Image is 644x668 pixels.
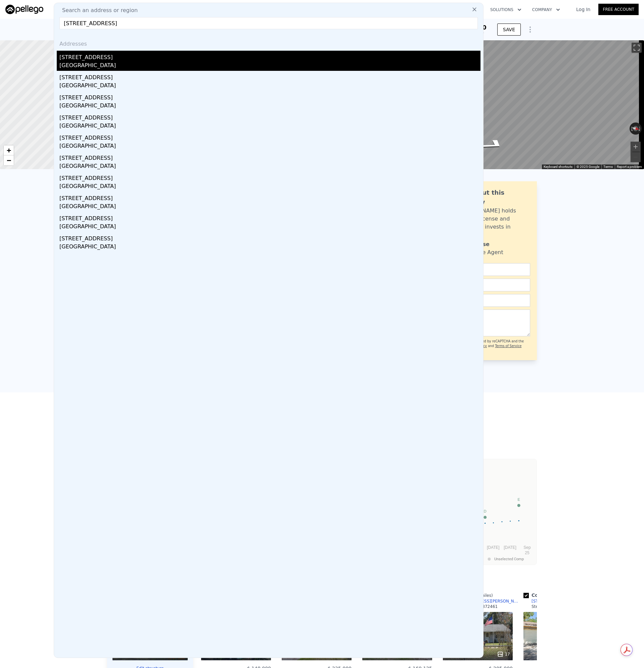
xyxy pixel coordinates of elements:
[5,5,43,14] img: Pellego
[453,339,530,353] div: This site is protected by reCAPTCHA and the Google and apply.
[451,599,521,604] div: [STREET_ADDRESS][PERSON_NAME]
[59,223,480,232] div: [GEOGRAPHIC_DATA]
[497,651,510,658] div: 17
[455,188,530,207] div: Ask about this property
[527,4,565,16] button: Company
[59,71,480,82] div: [STREET_ADDRESS]
[57,35,480,51] div: Addresses
[638,123,642,135] button: Rotate clockwise
[630,123,633,135] button: Rotate counterclockwise
[523,599,571,604] a: [STREET_ADDRESS]
[59,111,480,122] div: [STREET_ADDRESS]
[484,509,487,513] text: D
[525,551,530,555] text: 25
[485,4,527,16] button: Solutions
[523,592,578,599] div: Comp E
[59,131,480,142] div: [STREET_ADDRESS]
[7,146,11,154] span: +
[4,145,14,155] a: Zoom in
[455,207,530,239] div: [PERSON_NAME] holds a broker license and personally invests in this area
[59,151,480,162] div: [STREET_ADDRESS]
[455,240,490,248] div: Violet Rose
[487,545,500,550] text: [DATE]
[59,51,480,61] div: [STREET_ADDRESS]
[598,4,639,15] a: Free Account
[568,6,598,13] a: Log In
[544,164,572,169] button: Keyboard shortcuts
[517,497,520,502] text: E
[523,23,537,36] button: Show Options
[59,212,480,223] div: [STREET_ADDRESS]
[523,545,531,550] text: Sep
[59,91,480,102] div: [STREET_ADDRESS]
[532,599,571,604] div: [STREET_ADDRESS]
[504,545,516,550] text: [DATE]
[59,102,480,111] div: [GEOGRAPHIC_DATA]
[469,136,517,152] path: Go Northeast, Jenkins Ave
[59,192,480,202] div: [STREET_ADDRESS]
[631,142,641,152] button: Zoom in
[4,155,14,165] a: Zoom out
[59,122,480,131] div: [GEOGRAPHIC_DATA]
[495,344,521,348] a: Terms of Service
[59,17,478,29] input: Enter an address, city, region, neighborhood or zip code
[59,61,480,71] div: [GEOGRAPHIC_DATA]
[59,182,480,192] div: [GEOGRAPHIC_DATA]
[494,557,524,561] text: Unselected Comp
[59,232,480,243] div: [STREET_ADDRESS]
[59,243,480,252] div: [GEOGRAPHIC_DATA]
[629,125,642,133] button: Reset the view
[617,165,642,169] a: Report a problem
[632,43,642,53] button: Toggle fullscreen view
[603,165,613,169] a: Terms (opens in new tab)
[59,142,480,151] div: [GEOGRAPHIC_DATA]
[7,156,11,164] span: −
[577,165,599,169] span: © 2025 Google
[59,172,480,182] div: [STREET_ADDRESS]
[59,82,480,91] div: [GEOGRAPHIC_DATA]
[532,604,579,609] div: Stellar # MFRTB8374442
[59,162,480,172] div: [GEOGRAPHIC_DATA]
[57,6,138,14] span: Search an address or region
[59,202,480,212] div: [GEOGRAPHIC_DATA]
[497,23,521,36] button: SAVE
[631,152,641,162] button: Zoom out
